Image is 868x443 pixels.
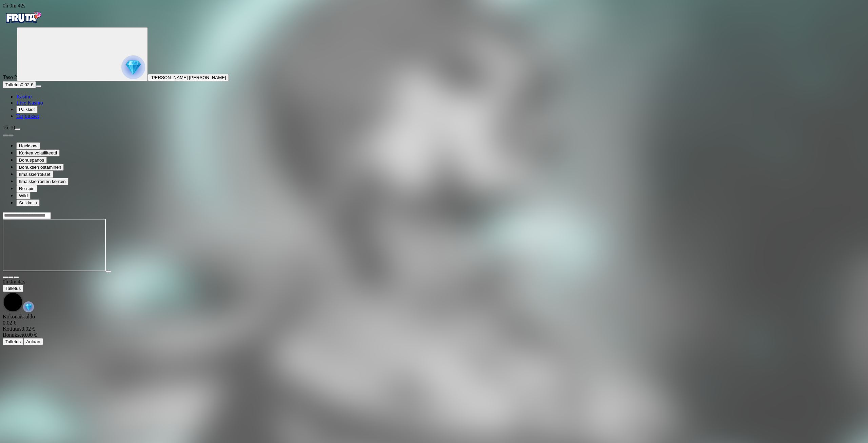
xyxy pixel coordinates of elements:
span: Talletus [5,339,21,344]
span: Re-spin [19,186,35,191]
iframe: Invictus [3,219,106,271]
a: poker-chip iconLive Kasino [16,100,43,106]
span: Palkkiot [19,107,35,112]
span: Kasino [16,94,32,99]
span: user session time [3,279,25,284]
span: Ilmaiskierrokset [19,172,51,177]
button: Re-spin [16,185,37,192]
button: Ilmaiskierrokset [16,171,53,178]
nav: Primary [3,9,865,119]
button: prev slide [3,134,8,136]
span: 0.02 € [21,82,33,87]
button: Bonuspanos [16,156,47,164]
div: 0.00 € [3,332,865,338]
span: Tarjoukset [16,113,39,119]
button: Aulaan [23,338,43,345]
span: Seikkailu [19,200,37,205]
div: Game menu content [3,314,865,345]
span: Ilmaiskierrosten kerroin [19,179,66,184]
button: Talletus [3,338,23,345]
button: fullscreen icon [14,276,19,278]
div: 0.02 € [3,326,865,332]
button: Hacksaw [16,142,40,149]
span: [PERSON_NAME] [PERSON_NAME] [151,75,226,80]
span: Bonukset [3,332,23,338]
span: Taso 2 [3,74,17,80]
span: 16:10 [3,125,15,130]
div: 0.02 € [3,320,865,326]
span: Wild [19,193,28,198]
button: reward progress [17,27,148,81]
button: Bonuksen ostaminen [16,164,64,171]
div: Game menu [3,279,865,314]
button: reward iconPalkkiot [16,106,38,113]
div: Kokonaissaldo [3,314,865,326]
span: Korkea volatiliteetti [19,150,57,155]
button: menu [36,85,41,87]
img: reward progress [121,55,145,79]
span: Talletus [5,82,21,87]
input: Search [3,212,51,219]
button: Ilmaiskierrosten kerroin [16,178,68,185]
span: Live Kasino [16,100,43,106]
span: user session time [3,3,25,8]
button: Talletusplus icon0.02 € [3,81,36,88]
span: Bonuksen ostaminen [19,165,61,170]
a: diamond iconKasino [16,94,32,99]
button: menu [15,128,20,130]
button: play icon [106,270,111,272]
span: Kotiutus [3,326,21,332]
a: Fruta [3,21,43,27]
button: [PERSON_NAME] [PERSON_NAME] [148,74,229,81]
button: close icon [3,276,8,278]
button: Talletus [3,285,23,292]
button: chevron-down icon [8,276,14,278]
button: Wild [16,192,31,199]
span: Bonuspanos [19,158,44,163]
button: next slide [8,134,14,136]
img: Fruta [3,9,43,26]
img: reward-icon [23,301,34,312]
a: gift-inverted iconTarjoukset [16,113,39,119]
span: Talletus [5,286,21,291]
span: Aulaan [26,339,40,344]
button: Korkea volatiliteetti [16,149,60,156]
span: Hacksaw [19,143,37,148]
button: Seikkailu [16,199,40,206]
